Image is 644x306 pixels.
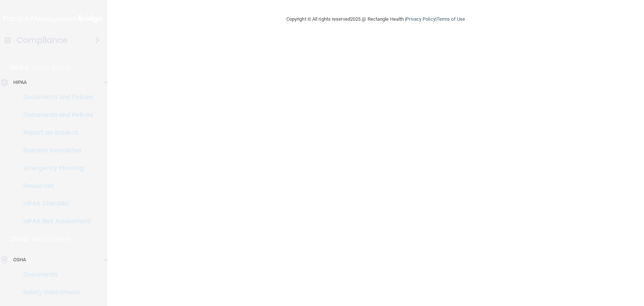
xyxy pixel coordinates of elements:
[13,78,27,87] p: HIPAA
[3,11,104,26] img: PMB logo
[5,93,106,101] p: Documents and Policies
[10,63,29,72] p: HIPAA
[5,111,106,119] p: Documents and Policies
[5,200,106,207] p: HIPAA Checklist
[5,271,106,278] p: Documents
[10,235,28,244] p: OSHA
[437,16,465,22] a: Terms of Use
[5,164,106,172] p: Emergency Planning
[5,218,106,225] p: HIPAA Risk Assessment
[17,35,68,45] h4: Compliance
[241,7,510,31] div: Copyright © All rights reserved 2025 @ Rectangle Health | |
[5,182,106,190] p: Resources
[32,235,71,244] p: Learn More!
[406,16,435,22] a: Privacy Policy
[32,63,72,72] p: Learn More!
[13,255,26,264] p: OSHA
[5,289,106,296] p: Safety Data Sheets
[5,129,106,136] p: Report an Incident
[5,147,106,154] p: Business Associates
